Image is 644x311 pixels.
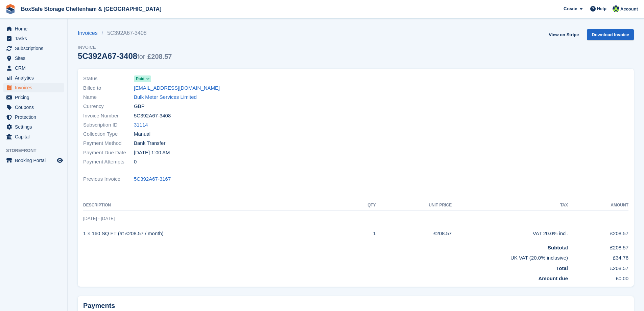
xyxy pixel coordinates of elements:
a: Invoices [78,29,102,37]
a: menu [3,44,64,53]
h2: Payments [83,302,628,310]
span: Storefront [6,147,67,154]
nav: breadcrumbs [78,29,172,37]
a: menu [3,156,64,165]
td: 1 [348,226,376,241]
span: Name [83,93,134,101]
a: menu [3,34,64,43]
img: Charlie Hammond [613,5,619,12]
span: Currency [83,103,134,110]
div: VAT 20.0% incl. [452,230,568,238]
td: £208.57 [376,226,452,241]
img: stora-icon-8386f47178a22dfd0bd8f6a31ec36ba5ce8667c1dd55bd0f319d3a0aa187defe.svg [5,4,16,14]
span: Subscription ID [83,121,134,129]
a: Bulk Meter Services Limited [134,93,197,101]
span: Analytics [15,73,55,83]
th: Amount [568,200,628,211]
a: Preview store [56,156,64,164]
span: Paid [136,76,144,82]
span: £208.57 [147,53,172,60]
th: Tax [452,200,568,211]
span: Invoices [15,83,55,92]
span: Create [564,5,577,12]
td: £0.00 [568,272,628,283]
a: 31114 [134,121,148,129]
span: Payment Method [83,139,134,147]
a: menu [3,132,64,141]
td: £208.57 [568,262,628,272]
span: Tasks [15,34,55,43]
th: Description [83,200,348,211]
a: menu [3,93,64,102]
span: Invoice [78,44,172,51]
a: menu [3,83,64,92]
td: 1 × 160 SQ FT (at £208.57 / month) [83,226,348,241]
strong: Subtotal [548,245,568,250]
strong: Total [556,265,568,271]
span: Subscriptions [15,44,55,53]
td: £208.57 [568,226,628,241]
td: £208.57 [568,241,628,251]
th: Unit Price [376,200,452,211]
a: 5C392A67-3167 [134,175,171,183]
a: menu [3,103,64,112]
span: Capital [15,132,55,141]
span: Settings [15,122,55,132]
a: menu [3,24,64,34]
span: Help [597,5,606,12]
span: Billed to [83,84,134,92]
span: Payment Attempts [83,158,134,166]
td: UK VAT (20.0% inclusive) [83,251,568,262]
span: Manual [134,130,150,138]
span: Pricing [15,93,55,102]
span: 5C392A67-3408 [134,112,171,120]
span: Protection [15,112,55,122]
span: Bank Transfer [134,139,165,147]
span: [DATE] - [DATE] [83,216,115,221]
div: 5C392A67-3408 [78,51,172,61]
span: GBP [134,103,145,110]
span: Status [83,75,134,83]
td: £34.76 [568,251,628,262]
span: 0 [134,158,137,166]
a: menu [3,73,64,83]
span: for [137,53,145,60]
a: View on Stripe [546,29,581,40]
a: menu [3,63,64,73]
span: Sites [15,53,55,63]
a: Paid [134,75,151,83]
a: BoxSafe Storage Cheltenham & [GEOGRAPHIC_DATA] [18,3,164,15]
a: Download Invoice [587,29,634,40]
span: Invoice Number [83,112,134,120]
a: menu [3,122,64,132]
span: Home [15,24,55,34]
span: Previous Invoice [83,175,134,183]
span: CRM [15,63,55,73]
strong: Amount due [539,275,568,281]
span: Payment Due Date [83,149,134,157]
time: 2025-08-13 00:00:00 UTC [134,149,170,157]
a: [EMAIL_ADDRESS][DOMAIN_NAME] [134,84,220,92]
span: Coupons [15,103,55,112]
span: Collection Type [83,130,134,138]
th: QTY [348,200,376,211]
a: menu [3,112,64,122]
span: Booking Portal [15,156,55,165]
span: Account [620,6,638,13]
a: menu [3,53,64,63]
